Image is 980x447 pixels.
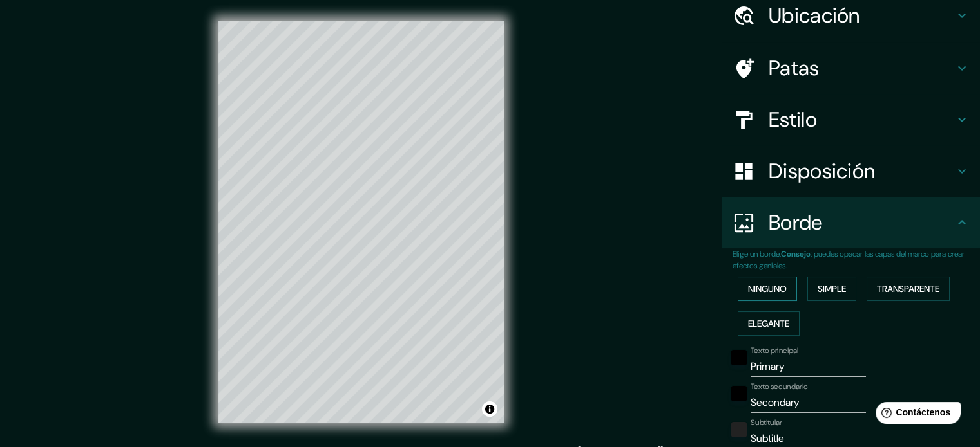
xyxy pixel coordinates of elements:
font: Simple [818,283,846,295]
div: Estilo [722,94,980,145]
iframe: Lanzador de widgets de ayuda [865,397,966,433]
div: Disposición [722,145,980,197]
font: Patas [769,55,820,82]
font: Subtitular [751,417,782,428]
button: Transparente [867,277,950,301]
font: Transparente [877,283,939,295]
font: Texto secundario [751,381,808,392]
font: : puedes opacar las capas del marco para crear efectos geniales. [733,249,965,271]
font: Borde [769,209,823,236]
font: Elige un borde. [733,249,781,259]
button: color-222222 [731,422,747,437]
font: Disposición [769,158,875,185]
font: Consejo [781,249,811,259]
div: Patas [722,42,980,94]
button: negro [731,350,747,365]
button: Activar o desactivar atribución [482,401,497,417]
button: Elegante [738,311,800,336]
button: negro [731,386,747,401]
font: Estilo [769,106,817,133]
font: Ubicación [769,2,860,29]
div: Borde [722,197,980,248]
font: Ninguno [748,283,787,295]
font: Elegante [748,318,789,329]
button: Simple [807,277,856,301]
button: Ninguno [738,277,797,301]
font: Texto principal [751,345,798,356]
